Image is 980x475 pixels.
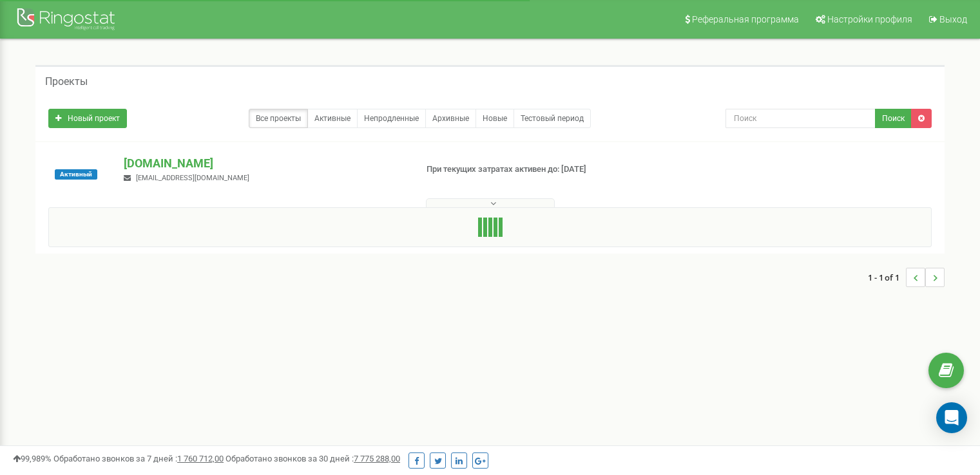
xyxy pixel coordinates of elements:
[425,109,476,128] a: Архивные
[249,109,308,128] a: Все проекты
[476,109,514,128] a: Новые
[725,109,876,128] input: Поиск
[55,169,97,180] span: Активный
[939,14,967,24] span: Выход
[868,268,906,287] span: 1 - 1 of 1
[13,454,52,463] span: 99,989%
[514,109,591,128] a: Тестовый период
[427,163,633,176] p: При текущих затратах активен до: [DATE]
[692,14,799,24] span: Реферальная программа
[827,14,912,24] span: Настройки профиля
[177,454,224,463] u: 1 760 712,00
[357,109,426,128] a: Непродленные
[354,454,400,463] u: 7 775 288,00
[936,402,967,433] div: Open Intercom Messenger
[53,454,224,463] span: Обработано звонков за 7 дней :
[875,109,912,128] button: Поиск
[868,255,945,300] nav: ...
[307,109,358,128] a: Активные
[48,109,127,128] a: Новый проект
[136,174,249,182] span: [EMAIL_ADDRESS][DOMAIN_NAME]
[226,454,400,463] span: Обработано звонков за 30 дней :
[45,76,88,88] h5: Проекты
[124,155,405,172] p: [DOMAIN_NAME]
